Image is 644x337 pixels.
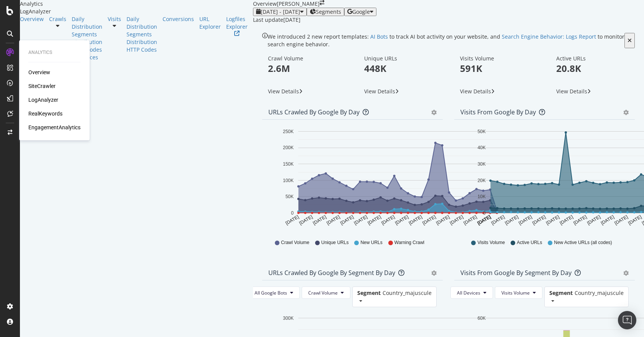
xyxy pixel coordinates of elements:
text: [DATE] [476,214,492,226]
text: [DATE] [284,214,300,226]
svg: A chart. [268,126,517,232]
text: [DATE] [614,214,629,226]
text: [DATE] [572,214,588,226]
text: [DATE] [380,214,396,226]
a: AI Bots [370,33,388,40]
text: 300K [283,316,294,321]
text: [DATE] [422,214,437,226]
text: 10K [478,194,486,199]
span: View Details [364,88,395,95]
text: 200K [283,145,294,150]
text: 30K [478,161,486,167]
span: All Devices [457,290,480,296]
text: [DATE] [518,214,533,226]
span: View Details [268,88,299,95]
span: Unique URLs [321,239,348,246]
span: Segment [549,289,573,296]
text: [DATE] [504,214,519,226]
div: Unique URLs [364,55,437,62]
text: [DATE] [408,214,423,226]
text: [DATE] [586,214,601,226]
a: RealKeywords [28,110,62,117]
a: Logfiles Explorer [226,15,248,36]
button: [DATE] - [DATE] [253,8,307,16]
span: Visits Volume [501,290,530,296]
div: Analytics [28,49,80,56]
span: New URLs [360,239,382,246]
text: [DATE] [435,214,450,226]
span: Country_majuscule [383,289,432,296]
span: Crawl Volume [308,290,338,296]
text: [DATE] [600,214,615,226]
div: Visits from Google by day [460,108,536,116]
div: Crawl Volume [268,55,341,62]
a: Search Engine Behavior: Logs Report [502,33,596,40]
span: [DATE] - [DATE] [261,8,300,15]
text: [DATE] [490,214,506,226]
text: [DATE] [545,214,560,226]
div: Active URLs [556,55,629,62]
text: [DATE] [394,214,409,226]
span: Segments [316,9,341,15]
div: Crawls [49,15,66,23]
div: gear [623,110,629,115]
text: [DATE] [367,214,382,226]
text: 150K [283,161,294,167]
text: 20K [478,178,486,183]
div: Conversions [163,15,194,23]
span: Active URLs [517,239,542,246]
text: 50K [286,194,294,199]
a: SiteCrawler [28,82,56,90]
div: gear [431,270,437,276]
text: 0 [483,210,486,216]
span: Google [352,8,370,15]
span: Segment [357,289,381,296]
a: HTTP Codes [127,46,157,54]
button: close banner [624,33,635,48]
a: Daily Distribution [72,15,102,31]
div: We introduced 2 new report templates: to track AI bot activity on your website, and to monitor se... [268,33,624,48]
p: 2.6M [268,62,341,75]
span: Crawl Volume [281,239,309,246]
div: gear [431,110,437,115]
a: Overview [20,15,44,23]
div: URLs Crawled by Google by day [268,108,360,116]
text: 100K [283,178,294,183]
a: Daily Distribution [127,15,157,31]
text: 50K [478,129,486,134]
text: [DATE] [627,214,642,226]
span: All Google Bots [255,290,287,296]
a: EngagementAnalytics [28,124,80,131]
p: 20.8K [556,62,629,75]
span: New Active URLs (all codes) [554,239,612,246]
text: [DATE] [298,214,314,226]
a: Visits [108,15,121,23]
div: URLs Crawled by Google By Segment By Day [268,269,395,277]
div: Visits from Google By Segment By Day [460,269,572,277]
div: gear [623,270,629,276]
div: Last update [253,16,301,24]
span: Visits Volume [477,239,505,246]
text: [DATE] [339,214,355,226]
button: All Devices [450,287,493,299]
div: [DATE] [283,16,301,24]
a: LogAnalyzer [28,96,58,104]
span: Country_majuscule [575,289,624,296]
text: 40K [478,145,486,150]
div: Open Intercom Messenger [618,311,636,329]
a: Segments Distribution [127,31,157,46]
text: 60K [478,316,486,321]
button: Google [344,8,376,16]
a: Overview [28,68,50,76]
text: [DATE] [559,214,574,226]
div: Logfiles Explorer [226,15,248,31]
